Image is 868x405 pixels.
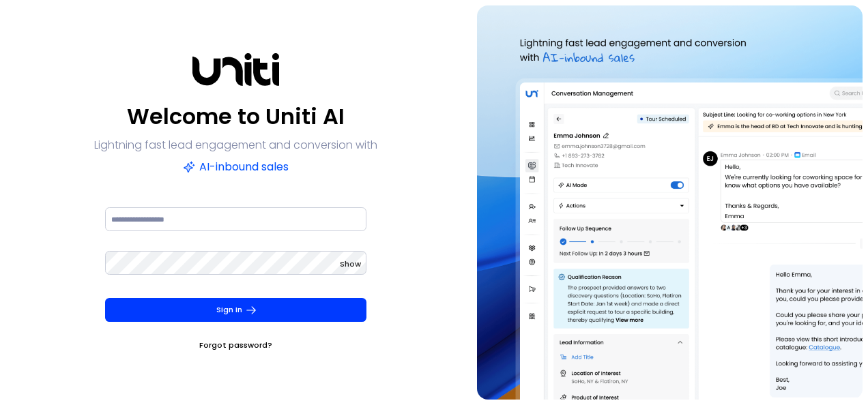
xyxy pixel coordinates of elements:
[340,257,361,271] button: Show
[477,5,863,400] img: auth-hero.png
[183,157,289,177] p: AI-inbound sales
[105,298,366,322] button: Sign In
[340,258,361,269] span: Show
[199,338,272,352] a: Forgot password?
[127,100,345,133] p: Welcome to Uniti AI
[94,136,377,155] p: Lightning fast lead engagement and conversion with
